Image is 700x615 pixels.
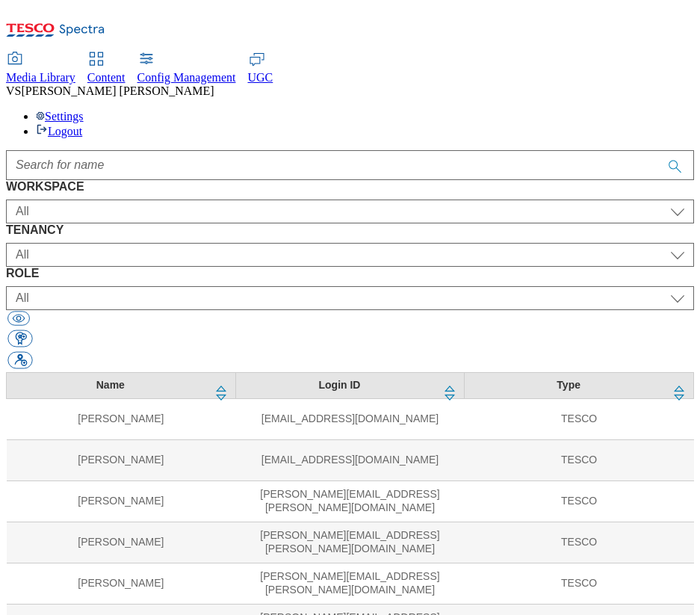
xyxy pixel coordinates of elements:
[36,110,84,123] a: Settings
[137,71,236,84] span: Config Management
[474,379,663,392] div: Type
[235,480,465,522] td: [PERSON_NAME][EMAIL_ADDRESS][PERSON_NAME][DOMAIN_NAME]
[7,439,236,480] td: [PERSON_NAME]
[6,53,75,84] a: Media Library
[7,398,236,439] td: [PERSON_NAME]
[6,84,21,97] span: VS
[465,439,694,480] td: TESCO
[87,71,126,84] span: Content
[137,53,236,84] a: Config Management
[465,522,694,563] td: TESCO
[6,180,694,194] label: WORKSPACE
[235,522,465,563] td: [PERSON_NAME][EMAIL_ADDRESS][PERSON_NAME][DOMAIN_NAME]
[16,379,205,392] div: Name
[6,223,694,237] label: TENANCY
[465,563,694,604] td: TESCO
[21,84,214,97] span: [PERSON_NAME] [PERSON_NAME]
[7,480,236,522] td: [PERSON_NAME]
[6,267,694,280] label: ROLE
[465,480,694,522] td: TESCO
[235,439,465,480] td: [EMAIL_ADDRESS][DOMAIN_NAME]
[7,522,236,563] td: [PERSON_NAME]
[248,53,273,84] a: UGC
[235,398,465,439] td: [EMAIL_ADDRESS][DOMAIN_NAME]
[465,398,694,439] td: TESCO
[6,150,694,180] input: Accessible label text
[6,71,75,84] span: Media Library
[87,53,126,84] a: Content
[248,71,273,84] span: UGC
[245,379,435,392] div: Login ID
[7,563,236,604] td: [PERSON_NAME]
[36,125,82,137] a: Logout
[235,563,465,604] td: [PERSON_NAME][EMAIL_ADDRESS][PERSON_NAME][DOMAIN_NAME]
